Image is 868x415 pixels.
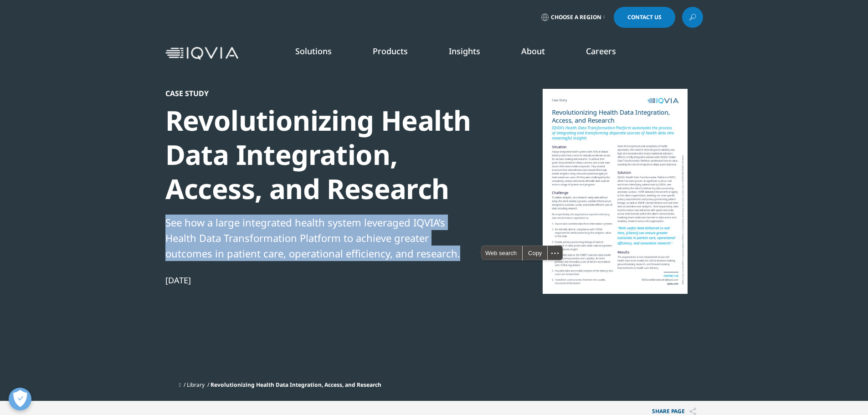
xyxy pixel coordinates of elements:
[165,215,478,261] div: See how a large integrated health system leveraged IQVIA’s Health Data Transformation Platform to...
[551,14,601,21] span: Choose a Region
[242,32,703,75] nav: Primary
[165,275,478,286] div: [DATE]
[211,381,381,389] span: Revolutionizing Health Data Integration, Access, and Research
[614,7,675,28] a: Contact Us
[627,15,662,20] span: Contact Us
[449,46,480,56] a: Insights
[482,246,522,260] span: Web search
[187,381,205,389] a: Library
[523,246,547,260] div: Copy
[373,46,408,56] a: Products
[295,46,332,56] a: Solutions
[165,103,478,206] div: Revolutionizing Health Data Integration, Access, and Research
[165,89,478,98] div: Case Study
[9,388,31,410] button: Open Preferences
[165,47,238,60] img: IQVIA Healthcare Information Technology and Pharma Clinical Research Company
[586,46,616,56] a: Careers
[521,46,545,56] a: About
